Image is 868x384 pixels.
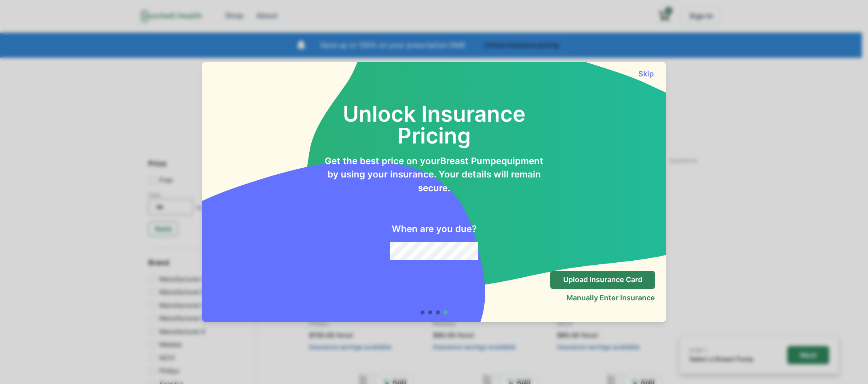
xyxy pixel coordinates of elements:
[550,271,655,289] button: Upload Insurance Card
[323,154,545,195] p: Get the best price on your Breast Pump equipment by using your insurance. Your details will remai...
[563,275,642,284] p: Upload Insurance Card
[392,224,477,234] h2: When are you due?
[323,82,545,147] h2: Unlock Insurance Pricing
[637,70,655,78] button: Skip
[566,293,655,302] button: Manually Enter Insurance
